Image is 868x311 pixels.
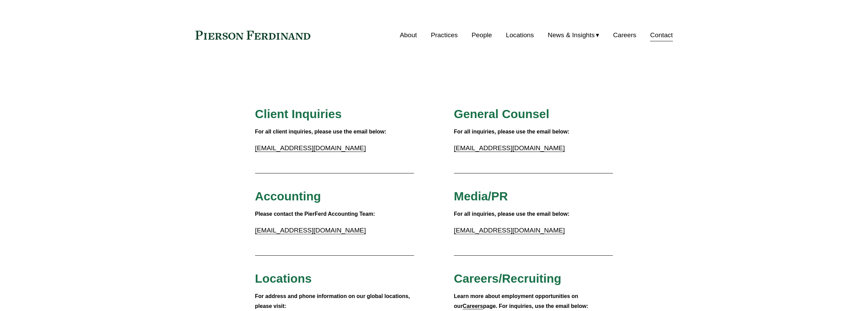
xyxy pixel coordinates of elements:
[255,293,412,309] strong: For address and phone information on our global locations, please visit:
[463,303,483,309] a: Careers
[454,211,570,217] strong: For all inquiries, please use the email below:
[506,29,534,42] a: Locations
[255,189,321,203] span: Accounting
[454,144,565,152] a: [EMAIL_ADDRESS][DOMAIN_NAME]
[255,211,375,217] strong: Please contact the PierFerd Accounting Team:
[431,29,458,42] a: Practices
[483,303,588,309] strong: page. For inquiries, use the email below:
[613,29,636,42] a: Careers
[454,129,570,135] strong: For all inquiries, please use the email below:
[255,144,366,152] a: [EMAIL_ADDRESS][DOMAIN_NAME]
[454,189,508,203] span: Media/PR
[255,129,386,135] strong: For all client inquiries, please use the email below:
[454,107,549,121] span: General Counsel
[454,227,565,234] a: [EMAIL_ADDRESS][DOMAIN_NAME]
[255,227,366,234] a: [EMAIL_ADDRESS][DOMAIN_NAME]
[548,29,599,42] a: folder dropdown
[255,272,312,285] span: Locations
[255,107,342,121] span: Client Inquiries
[454,272,561,285] span: Careers/Recruiting
[650,29,673,42] a: Contact
[472,29,492,42] a: People
[548,29,595,41] span: News & Insights
[454,293,580,309] strong: Learn more about employment opportunities on our
[400,29,417,42] a: About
